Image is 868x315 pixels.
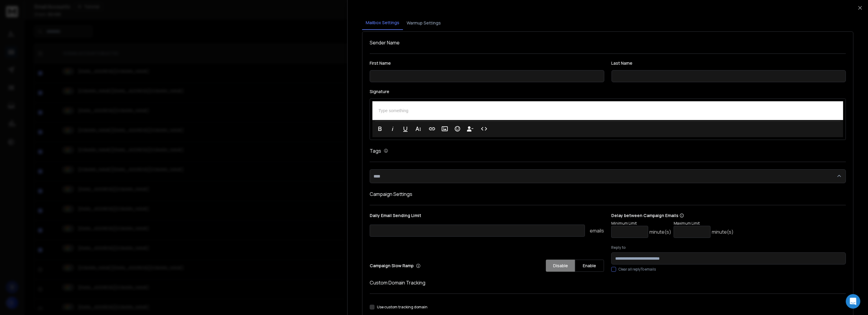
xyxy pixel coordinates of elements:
p: Delay between Campaign Emails [611,213,734,219]
p: Campaign Slow Ramp [370,263,421,269]
label: Reply to [611,245,846,250]
button: Disable [546,260,575,272]
button: Warmup Settings [403,16,444,30]
button: Code View [478,123,490,135]
button: Italic (Ctrl+I) [387,123,398,135]
div: Open Intercom Messenger [846,294,860,309]
p: Minimum Limit [611,221,671,226]
button: Enable [575,260,604,272]
button: More Text [412,123,424,135]
h1: Custom Domain Tracking [370,279,846,286]
label: Last Name [611,61,846,65]
p: minute(s) [712,228,734,235]
p: emails [590,227,604,234]
label: Clear all replyTo emails [619,267,656,272]
h1: Campaign Settings [370,190,846,198]
h1: Tags [370,147,381,154]
label: Use custom tracking domain [377,305,427,310]
p: Daily Email Sending Limit [370,213,604,221]
label: Signature [370,89,846,94]
label: First Name [370,61,604,65]
button: Insert Unsubscribe Link [464,123,476,135]
button: Emoticons [452,123,463,135]
button: Insert Link (Ctrl+K) [426,123,438,135]
p: minute(s) [649,228,671,235]
button: Bold (Ctrl+B) [374,123,386,135]
h1: Sender Name [370,39,846,46]
button: Mailbox Settings [362,16,403,30]
button: Underline (Ctrl+U) [400,123,411,135]
button: Insert Image (Ctrl+P) [439,123,451,135]
p: Maximum Limit [674,221,734,226]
